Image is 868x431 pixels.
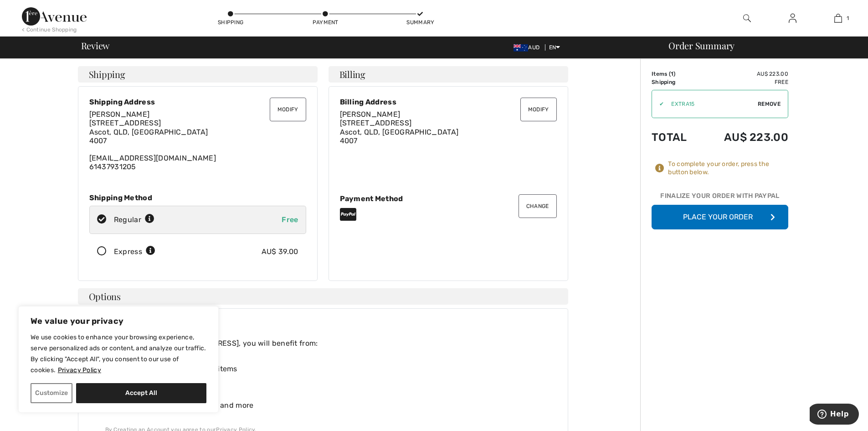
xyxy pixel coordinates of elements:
[652,122,700,153] td: Total
[657,41,863,50] div: Order Summary
[76,383,206,403] button: Accept All
[89,70,125,79] span: Shipping
[339,70,365,79] span: Billing
[18,306,219,413] div: We value your privacy
[105,400,550,411] div: Your own Wishlist, My Closet and more
[81,41,110,50] span: Review
[340,194,557,203] div: Payment Method
[834,13,842,24] img: My Bag
[262,246,298,257] div: AU$ 39.00
[89,110,306,171] div: [EMAIL_ADDRESS][DOMAIN_NAME] 61437931205
[114,246,155,257] div: Express
[340,110,401,119] span: [PERSON_NAME]
[652,205,788,229] button: Place Your Order
[22,7,87,26] img: 1ère Avenue
[519,194,557,218] button: Change
[758,100,781,108] span: Remove
[31,383,72,403] button: Customize
[105,382,550,393] div: Faster checkout time
[78,288,568,305] h4: Options
[652,78,700,86] td: Shipping
[700,122,788,153] td: AU$ 223.00
[57,366,102,374] a: Privacy Policy
[514,44,528,52] img: Australian Dollar
[105,338,550,349] div: By signing up on [STREET_ADDRESS], you will benefit from:
[664,90,758,118] input: Promo code
[810,404,859,426] iframe: Opens a widget where you can find more information
[652,100,664,108] div: ✔
[217,18,244,26] div: Shipping
[520,98,557,121] button: Modify
[789,13,796,24] img: My Info
[89,119,208,145] span: [STREET_ADDRESS] Ascot, QLD, [GEOGRAPHIC_DATA] 4007
[22,26,77,34] div: < Continue Shopping
[652,70,700,78] td: Items ( )
[31,316,206,327] p: We value your privacy
[549,44,560,51] span: EN
[270,98,306,121] button: Modify
[847,14,849,22] span: 1
[340,119,459,145] span: [STREET_ADDRESS] Ascot, QLD, [GEOGRAPHIC_DATA] 4007
[114,214,154,225] div: Regular
[89,98,306,106] div: Shipping Address
[340,98,557,106] div: Billing Address
[816,13,860,24] a: 1
[700,78,788,86] td: Free
[668,160,788,177] div: To complete your order, press the button below.
[700,70,788,78] td: AU$ 223.00
[514,44,543,51] span: AUD
[652,191,788,205] div: Finalize Your Order with PayPal
[89,110,150,119] span: [PERSON_NAME]
[312,18,339,26] div: Payment
[671,71,673,77] span: 1
[781,13,804,24] a: Sign In
[89,193,306,202] div: Shipping Method
[743,13,751,24] img: search the website
[282,215,298,224] span: Free
[31,332,206,376] p: We use cookies to enhance your browsing experience, serve personalized ads or content, and analyz...
[105,363,550,374] div: Earn rewards towards FREE items
[406,18,434,26] div: Summary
